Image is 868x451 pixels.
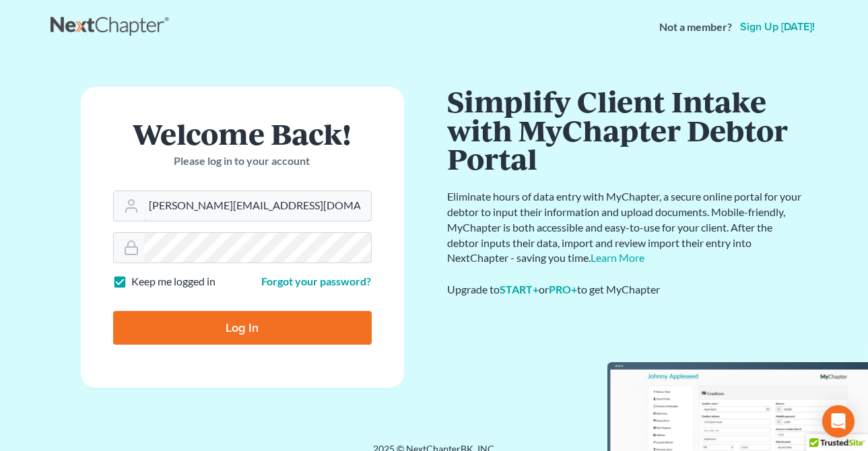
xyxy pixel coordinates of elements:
a: Learn More [591,251,645,264]
a: START+ [500,283,539,296]
div: Upgrade to or to get MyChapter [448,282,805,298]
strong: Not a member? [660,20,733,35]
label: Keep me logged in [132,274,216,289]
input: Log In [113,311,372,345]
h1: Simplify Client Intake with MyChapter Debtor Portal [448,87,805,173]
a: Forgot your password? [262,275,372,287]
div: Open Intercom Messenger [822,405,855,438]
p: Please log in to your account [113,153,372,169]
a: PRO+ [549,283,578,296]
input: Email Address [144,191,371,221]
h1: Welcome Back! [113,119,372,148]
a: Sign up [DATE]! [738,22,818,32]
p: Eliminate hours of data entry with MyChapter, a secure online portal for your debtor to input the... [448,189,805,266]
